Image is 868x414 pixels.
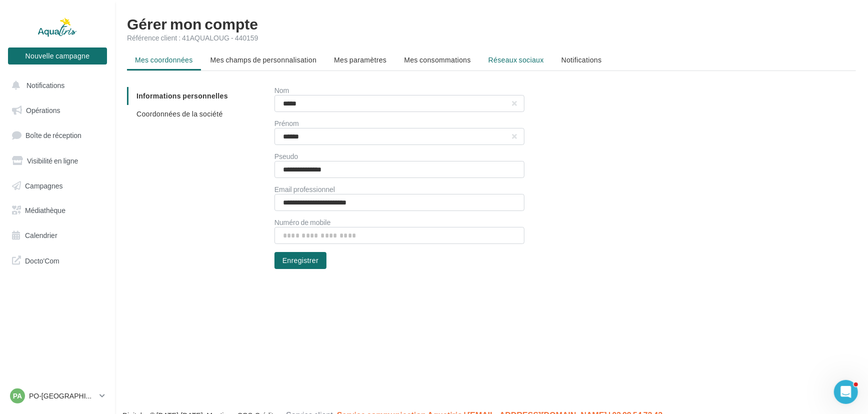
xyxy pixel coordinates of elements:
span: Opérations [26,106,60,114]
span: Médiathèque [25,206,65,214]
span: Boîte de réception [25,131,81,139]
a: Calendrier [6,225,109,246]
span: Mes paramètres [334,55,386,64]
span: Calendrier [25,231,57,239]
span: Mes champs de personnalisation [210,55,317,64]
a: Campagnes [6,175,109,196]
a: PA PO-[GEOGRAPHIC_DATA]-HERAULT [8,386,107,405]
span: Notifications [26,81,64,89]
span: PA [13,391,22,401]
div: Référence client : 41AQUALOUG - 440159 [127,33,856,43]
div: Prénom [274,120,524,127]
button: Enregistrer [274,252,326,269]
a: Visibilité en ligne [6,150,109,171]
span: Campagnes [25,181,63,189]
a: Docto'Com [6,250,109,271]
div: Nom [274,87,524,94]
a: Médiathèque [6,200,109,221]
div: Numéro de mobile [274,219,524,226]
div: Pseudo [274,153,524,160]
p: PO-[GEOGRAPHIC_DATA]-HERAULT [29,391,95,401]
button: Nouvelle campagne [8,47,107,64]
div: Email professionnel [274,186,524,193]
span: Visibilité en ligne [27,156,78,165]
span: Docto'Com [25,254,59,267]
span: Réseaux sociaux [488,55,544,64]
span: Mes consommations [404,55,470,64]
iframe: Intercom live chat [834,380,858,404]
a: Opérations [6,100,109,121]
button: Notifications [6,75,105,96]
span: Notifications [561,55,602,64]
a: Boîte de réception [6,124,109,146]
span: Coordonnées de la société [136,109,223,118]
h1: Gérer mon compte [127,16,856,31]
